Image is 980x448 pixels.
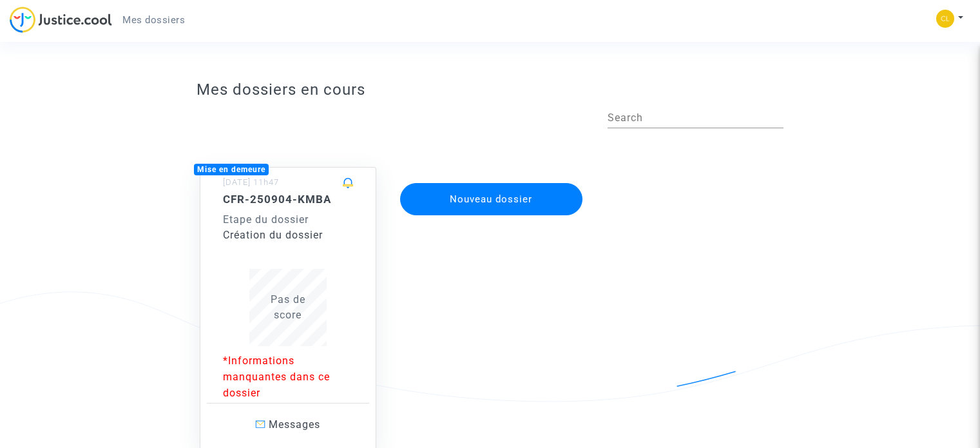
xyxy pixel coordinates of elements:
[223,212,353,228] div: Etape du dossier
[936,10,954,28] img: 90cc0293ee345e8b5c2c2cf7a70d2bb7
[223,228,353,243] div: Création du dossier
[197,81,783,99] h3: Mes dossiers en cours
[122,14,185,26] span: Mes dossiers
[207,403,369,446] a: Messages
[223,353,353,401] p: *Informations manquantes dans ce dossier
[223,177,279,187] small: [DATE] 11h47
[399,175,584,187] a: Nouveau dossier
[269,418,320,431] span: Messages
[223,193,353,206] h5: CFR-250904-KMBA
[400,183,583,215] button: Nouveau dossier
[194,164,269,175] div: Mise en demeure
[112,10,195,30] a: Mes dossiers
[10,6,112,33] img: jc-logo.svg
[271,293,305,321] span: Pas de score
